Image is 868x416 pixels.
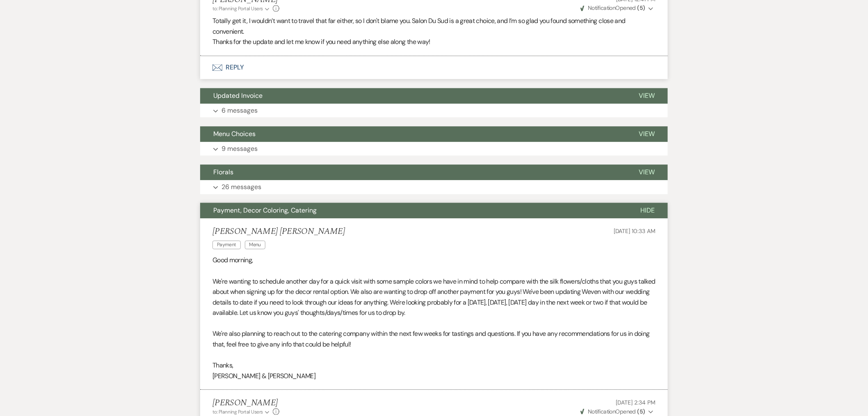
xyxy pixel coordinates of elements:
[212,5,271,12] button: to: Planning Portal Users
[200,203,627,218] button: Payment, Decor Coloring, Catering
[213,206,317,215] span: Payment, Decor Coloring, Catering
[212,409,263,415] span: to: Planning Portal Users
[588,408,615,415] span: Notification
[212,360,656,371] p: Thanks,
[212,276,656,318] p: We're wanting to schedule another day for a quick visit with some sample colors we have in mind t...
[637,408,645,415] strong: ( 5 )
[212,255,656,266] p: Good morning,
[580,4,645,12] span: Opened
[213,129,256,138] span: Menu Choices
[200,180,668,194] button: 26 messages
[640,206,655,215] span: Hide
[212,371,656,381] p: [PERSON_NAME] & [PERSON_NAME]
[200,142,668,156] button: 9 messages
[580,408,645,415] span: Opened
[213,168,233,176] span: Florals
[200,104,668,118] button: 6 messages
[212,398,279,408] h5: [PERSON_NAME]
[212,328,656,349] p: We're also planning to reach out to the catering company within the next few weeks for tastings a...
[626,126,668,142] button: View
[200,56,668,79] button: Reply
[639,168,655,176] span: View
[222,143,258,154] p: 9 messages
[639,91,655,100] span: View
[212,226,345,237] h5: [PERSON_NAME] [PERSON_NAME]
[637,4,645,12] strong: ( 5 )
[200,88,626,104] button: Updated Invoice
[579,407,656,416] button: NotificationOpened (5)
[614,227,656,235] span: [DATE] 10:33 AM
[245,240,265,249] span: Menu
[200,164,626,180] button: Florals
[212,37,656,47] p: Thanks for the update and let me know if you need anything else along the way!
[626,164,668,180] button: View
[212,240,241,249] span: Payment
[222,182,261,192] p: 26 messages
[588,4,615,12] span: Notification
[579,4,656,12] button: NotificationOpened (5)
[200,126,626,142] button: Menu Choices
[222,105,258,116] p: 6 messages
[627,203,668,218] button: Hide
[212,408,271,416] button: to: Planning Portal Users
[212,5,263,12] span: to: Planning Portal Users
[639,129,655,138] span: View
[212,16,656,37] p: Totally get it, I wouldn’t want to travel that far either, so I don't blame you. Salon Du Sud is ...
[616,399,656,406] span: [DATE] 2:34 PM
[213,91,263,100] span: Updated Invoice
[626,88,668,104] button: View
